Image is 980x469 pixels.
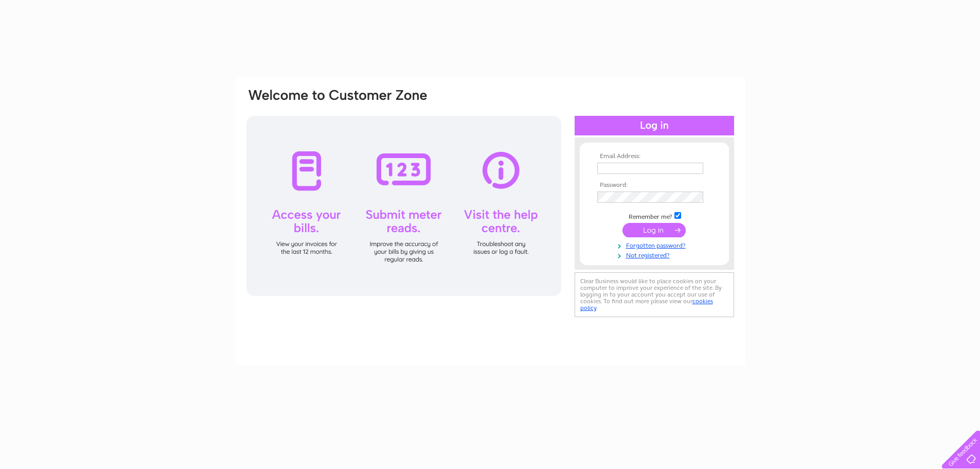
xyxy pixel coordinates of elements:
input: Submit [622,223,686,237]
th: Password: [595,182,714,189]
a: Forgotten password? [597,240,714,250]
td: Remember me? [595,211,714,221]
a: cookies policy [580,298,713,311]
a: Not registered? [597,250,714,259]
th: Email Address: [595,153,714,160]
img: npw-badge-icon-locked.svg [691,193,700,201]
img: npw-badge-icon-locked.svg [691,164,700,172]
div: Clear Business would like to place cookies on your computer to improve your experience of the sit... [575,272,734,317]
